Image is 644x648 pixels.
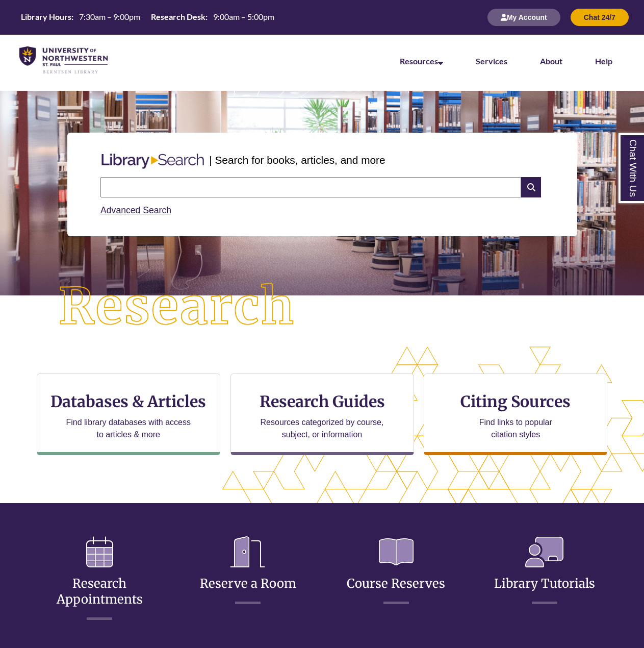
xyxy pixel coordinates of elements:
a: My Account [487,13,560,21]
button: My Account [487,9,560,26]
p: Find links to popular citation styles [466,416,565,441]
a: Databases & Articles Find library databases with access to articles & more [37,373,220,455]
img: Research [32,257,322,357]
a: About [540,56,562,66]
p: | Search for books, articles, and more [209,152,385,168]
i: Search [521,177,540,197]
th: Library Hours: [17,11,75,22]
button: Chat 24/7 [571,9,629,26]
a: Chat 24/7 [571,13,629,21]
a: Research Appointments [57,551,143,607]
a: Resources [400,56,443,66]
span: 7:30am – 9:00pm [79,12,140,21]
a: Hours Today [17,11,278,23]
h3: Databases & Articles [45,392,212,411]
img: Libary Search [96,149,209,173]
a: Research Guides Resources categorized by course, subject, or information [230,373,414,455]
p: Resources categorized by course, subject, or information [255,416,389,441]
a: Reserve a Room [200,551,296,591]
a: Advanced Search [100,205,171,215]
span: 9:00am – 5:00pm [213,12,274,21]
a: Library Tutorials [494,551,595,591]
a: Services [476,56,507,66]
h3: Citing Sources [453,392,578,411]
table: Hours Today [17,11,278,22]
a: Course Reserves [347,551,445,591]
h3: Research Guides [239,392,405,411]
p: Find library databases with access to articles & more [62,416,195,441]
a: Help [595,56,612,66]
th: Research Desk: [147,11,209,22]
a: Citing Sources Find links to popular citation styles [424,373,607,455]
img: UNWSP Library Logo [19,46,108,74]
